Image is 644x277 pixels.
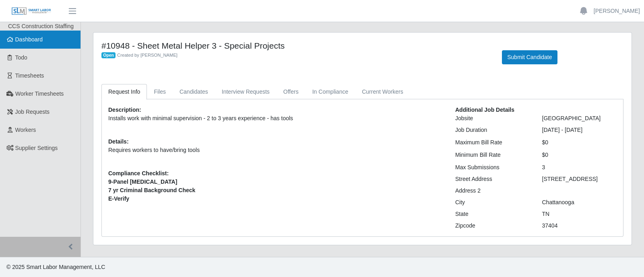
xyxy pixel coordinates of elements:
[449,175,536,183] div: Street Address
[11,7,52,16] img: SLM Logo
[6,264,105,270] span: © 2025 Smart Labor Management, LLC
[536,114,623,123] div: [GEOGRAPHIC_DATA]
[536,163,623,172] div: 3
[536,126,623,134] div: [DATE] - [DATE]
[594,7,640,15] a: [PERSON_NAME]
[173,84,215,100] a: Candidates
[449,126,536,134] div: Job Duration
[15,54,27,61] span: Todo
[15,127,36,133] span: Workers
[147,84,173,100] a: Files
[449,187,536,195] div: Address 2
[108,138,129,145] b: Details:
[536,151,623,159] div: $0
[449,163,536,172] div: Max Submissions
[536,222,623,230] div: 37404
[15,36,43,43] span: Dashboard
[108,178,443,186] span: 9-Panel [MEDICAL_DATA]
[108,146,443,154] p: Requires workers to have/bring tools
[305,84,355,100] a: In Compliance
[536,175,623,183] div: [STREET_ADDRESS]
[108,107,141,113] b: Description:
[108,186,443,195] span: 7 yr Criminal Background Check
[15,72,44,79] span: Timesheets
[449,210,536,218] div: State
[15,90,64,97] span: Worker Timesheets
[277,84,305,100] a: Offers
[502,50,557,64] button: Submit Candidate
[449,138,536,147] div: Maximum Bill Rate
[355,84,410,100] a: Current Workers
[536,198,623,207] div: Chattanooga
[455,107,514,113] b: Additional Job Details
[449,114,536,123] div: Jobsite
[15,145,58,151] span: Supplier Settings
[8,23,74,29] span: CCS Construction Staffing
[101,52,116,59] span: Open
[108,170,169,176] b: Compliance Checklist:
[101,84,147,100] a: Request Info
[449,198,536,207] div: City
[15,109,50,115] span: Job Requests
[117,53,178,57] span: Created by [PERSON_NAME]
[108,114,443,123] p: Installs work with minimal supervision - 2 to 3 years experience - has tools
[449,222,536,230] div: Zipcode
[101,41,490,51] h4: #10948 - Sheet Metal Helper 3 - Special Projects
[449,151,536,159] div: Minimum Bill Rate
[108,195,443,203] span: E-Verify
[215,84,277,100] a: Interview Requests
[536,138,623,147] div: $0
[536,210,623,218] div: TN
